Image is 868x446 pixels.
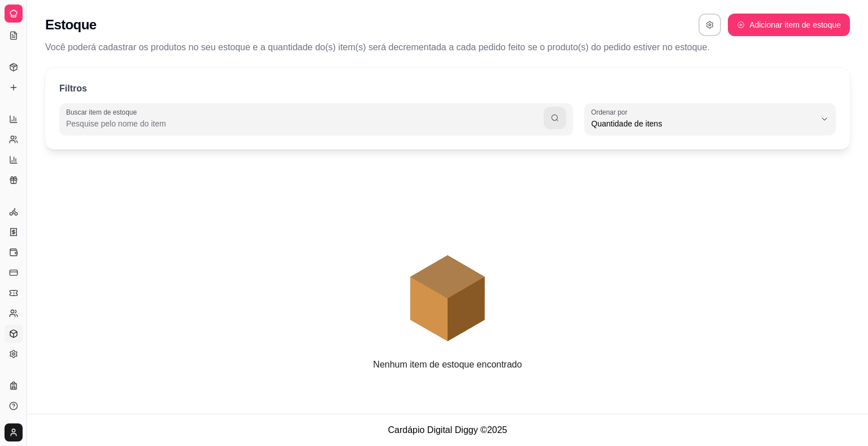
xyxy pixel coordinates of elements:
button: Adicionar item de estoque [728,14,850,36]
span: Quantidade de itens [591,118,815,129]
input: Buscar item de estoque [66,118,544,129]
label: Buscar item de estoque [66,107,141,117]
p: Filtros [59,82,87,95]
p: Você poderá cadastrar os produtos no seu estoque e a quantidade do(s) item(s) será decrementada a... [45,41,850,54]
footer: Cardápio Digital Diggy © 2025 [27,414,868,446]
div: animation [45,160,850,358]
h2: Estoque [45,16,96,34]
article: Nenhum item de estoque encontrado [373,358,522,371]
button: Ordenar porQuantidade de itens [584,103,836,135]
label: Ordenar por [591,107,631,117]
